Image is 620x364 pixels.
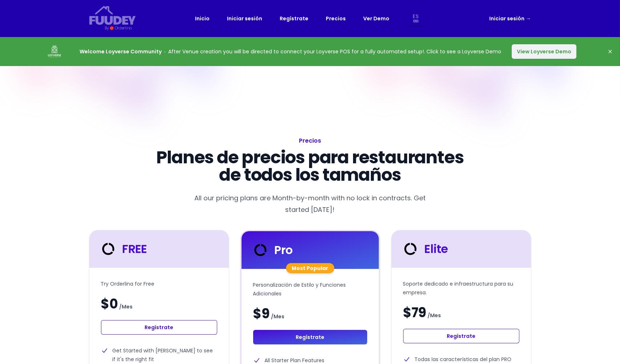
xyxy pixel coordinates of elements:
[227,14,262,23] a: Iniciar sesión
[286,263,334,273] div: Most Popular
[101,346,217,364] li: Get Started with [PERSON_NAME] to see if it's the right fit
[512,44,576,59] button: View Loyverse Demo
[119,302,133,311] span: / Mes
[490,14,531,23] a: Iniciar sesión
[253,281,367,298] p: Personalización de Estilo y Funciones Adicionales
[100,240,147,258] div: FREE
[427,311,441,320] span: / Mes
[147,136,473,146] h1: Precios
[188,192,432,216] p: All our pricing plans are Month-by-month with no lock in contracts. Get started [DATE]!
[363,14,389,23] a: Ver Demo
[101,279,217,288] p: Try Orderlina for Free
[403,355,519,364] li: Todas las características del plan PRO
[105,25,109,31] div: By
[115,25,132,31] div: Orderlina
[526,15,531,22] span: →
[195,14,210,23] a: Inicio
[147,149,473,184] p: Planes de precios para restaurantes de todos los tamaños
[80,48,162,55] strong: Welcome Loyverse Community
[89,6,136,25] svg: {/* Added fill="currentColor" here */} {/* This rectangle defines the background. Its explicit fi...
[253,307,270,321] span: $9
[252,241,293,259] div: Pro
[402,240,448,258] div: Elite
[403,329,519,343] a: Regístrate
[101,297,118,311] span: $0
[403,306,426,320] span: $79
[326,14,346,23] a: Precios
[253,330,367,344] a: Regístrate
[101,320,217,335] a: Regístrate
[403,279,519,297] p: Soporte dedicado e infraestructura para su empresa.
[271,312,284,321] span: / Mes
[280,14,308,23] a: Regístrate
[80,47,501,56] p: After Venue creation you will be directed to connect your Loyverse POS for a fully automated setu...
